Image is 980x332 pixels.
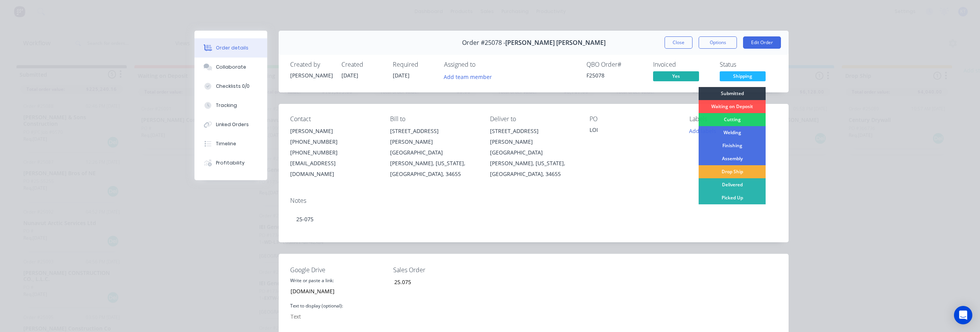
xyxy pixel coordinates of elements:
div: 25-075 [290,207,777,231]
button: Profitability [194,153,267,173]
div: [STREET_ADDRESS][PERSON_NAME] [390,126,478,147]
button: Checklists 0/0 [194,77,267,96]
span: Order #25078 - [462,39,505,46]
button: Order details [194,38,267,58]
button: Close [665,36,693,49]
div: [EMAIL_ADDRESS][DOMAIN_NAME] [290,158,378,179]
div: Contact [290,115,378,123]
div: F25078 [586,71,644,79]
label: Google Drive [290,265,386,274]
div: Checklists 0/0 [216,83,250,90]
button: Timeline [194,134,267,153]
div: PO [590,115,677,123]
button: Add labels [685,126,720,136]
button: Add team member [444,71,496,82]
div: Created [341,61,384,68]
span: Shipping [720,71,766,81]
div: LOI [590,126,677,136]
div: Cutting [699,113,766,126]
input: https://www.example.com [286,285,377,297]
div: Linked Orders [216,121,249,128]
div: [PERSON_NAME] [290,71,332,79]
div: Profitability [216,159,245,166]
span: [DATE] [341,72,358,79]
div: Created by [290,61,332,68]
div: Waiting on Deposit [699,100,766,113]
div: Tracking [216,102,237,109]
span: [PERSON_NAME] [PERSON_NAME] [505,39,606,46]
div: [STREET_ADDRESS][PERSON_NAME][GEOGRAPHIC_DATA][PERSON_NAME], [US_STATE], [GEOGRAPHIC_DATA], 34655 [490,126,578,179]
div: Labels [689,115,777,123]
label: Sales Order [393,265,489,274]
button: Edit Order [743,36,781,49]
div: Submitted [699,87,766,100]
div: Open Intercom Messenger [954,306,972,324]
button: Shipping [720,71,766,83]
div: Finishing [699,139,766,152]
input: Enter number... [388,276,489,288]
div: Timeline [216,140,236,147]
div: Required [393,61,435,68]
label: Write or paste a link: [290,277,334,284]
div: [GEOGRAPHIC_DATA][PERSON_NAME], [US_STATE], [GEOGRAPHIC_DATA], 34655 [490,147,578,179]
div: Bill to [390,115,478,123]
div: [PERSON_NAME] [290,126,378,136]
button: Collaborate [194,58,267,77]
div: Status [720,61,777,68]
button: Linked Orders [194,115,267,134]
div: Order details [216,44,248,51]
div: Picked Up [699,191,766,204]
div: Notes [290,197,777,204]
div: Invoiced [653,61,710,68]
div: [GEOGRAPHIC_DATA][PERSON_NAME], [US_STATE], [GEOGRAPHIC_DATA], 34655 [390,147,478,179]
button: Options [699,36,737,49]
gu-sc-dial: Click to Connect 8132880068 [290,138,338,145]
input: Text [286,311,377,322]
button: Add team member [440,71,496,82]
div: Assembly [699,152,766,165]
label: Text to display (optional): [290,302,343,309]
div: Assigned to [444,61,521,68]
div: Drop Ship [699,165,766,178]
span: Yes [653,71,699,81]
div: [STREET_ADDRESS][PERSON_NAME] [490,126,578,147]
div: [PERSON_NAME][PHONE_NUMBER][PHONE_NUMBER][EMAIL_ADDRESS][DOMAIN_NAME] [290,126,378,179]
div: Collaborate [216,64,246,71]
div: QBO Order # [586,61,644,68]
div: Deliver to [490,115,578,123]
span: [DATE] [393,72,410,79]
gu-sc-dial: Click to Connect 6562302738 [290,149,338,156]
div: Delivered [699,178,766,191]
div: [STREET_ADDRESS][PERSON_NAME][GEOGRAPHIC_DATA][PERSON_NAME], [US_STATE], [GEOGRAPHIC_DATA], 34655 [390,126,478,179]
button: Tracking [194,96,267,115]
div: Welding [699,126,766,139]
